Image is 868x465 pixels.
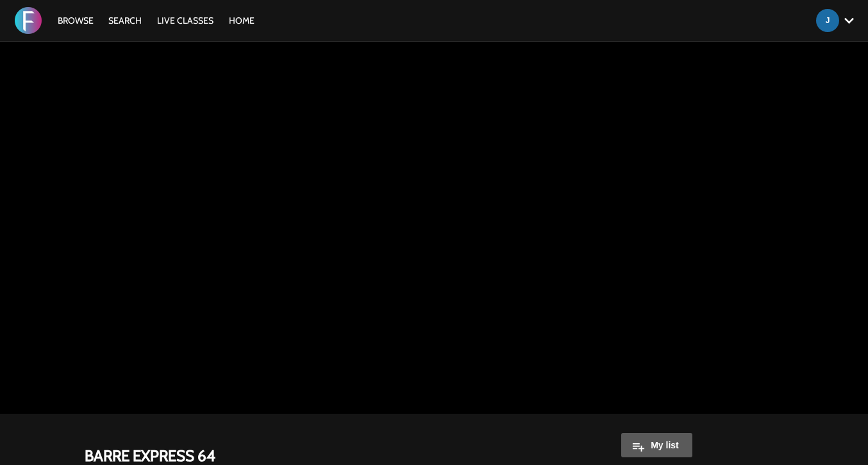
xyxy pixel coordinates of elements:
a: Search [102,15,148,26]
nav: Primary [51,14,262,27]
img: FORMATION [15,7,42,34]
button: My list [621,433,692,457]
a: LIVE CLASSES [151,15,220,26]
a: Browse [51,15,100,26]
a: HOME [222,15,261,26]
